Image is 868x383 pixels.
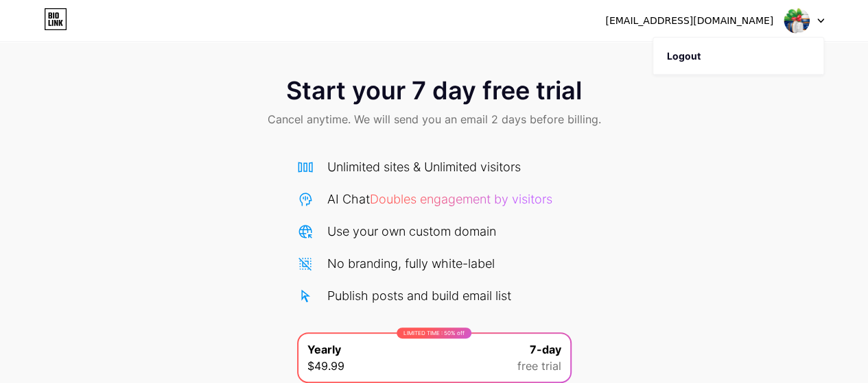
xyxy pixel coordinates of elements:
span: Doubles engagement by visitors [370,192,552,206]
div: Use your own custom domain [327,222,496,240]
div: Unlimited sites & Unlimited visitors [327,158,521,176]
span: 7-day [530,341,561,358]
div: Publish posts and build email list [327,286,511,305]
img: priya sharma [784,8,810,34]
li: Logout [653,38,823,75]
div: No branding, fully white-label [327,254,495,273]
div: [EMAIL_ADDRESS][DOMAIN_NAME] [605,14,773,28]
span: $49.99 [307,358,344,374]
span: Yearly [307,341,341,358]
span: Cancel anytime. We will send you an email 2 days before billing. [268,111,601,127]
div: AI Chat [327,190,552,208]
span: Start your 7 day free trial [286,77,582,104]
span: free trial [517,358,561,374]
div: LIMITED TIME : 50% off [397,328,471,338]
